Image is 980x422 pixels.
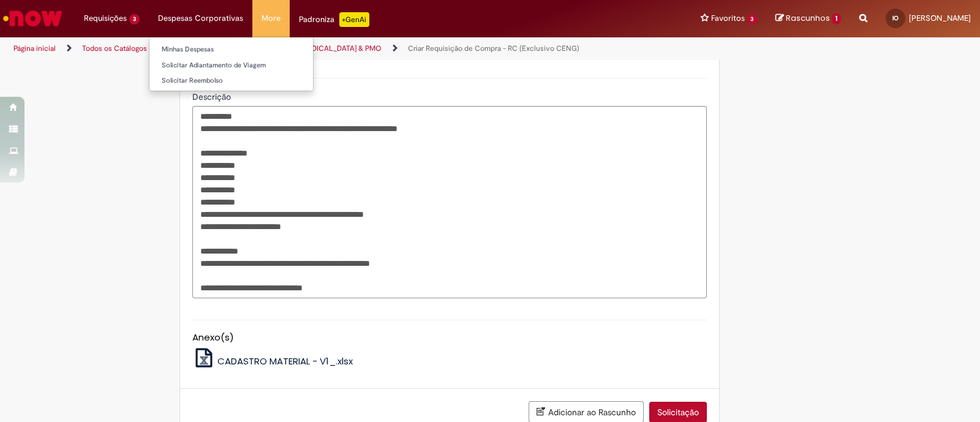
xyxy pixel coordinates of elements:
a: CADASTRO MATERIAL - V1_.xlsx [192,355,353,367]
ul: Despesas Corporativas [149,37,314,91]
a: Minhas Despesas [149,43,313,56]
span: IO [892,14,899,22]
span: 3 [129,14,140,24]
span: Rascunhos [786,12,830,24]
a: Rascunhos [775,13,841,24]
span: More [262,12,281,24]
a: [MEDICAL_DATA] & PMO [300,43,382,53]
img: ServiceNow [1,6,64,31]
span: 3 [747,14,758,24]
span: Favoritos [711,12,745,24]
a: Página inicial [13,43,56,53]
p: +GenAi [339,12,369,27]
span: 1 [832,13,841,24]
div: Padroniza [299,12,369,27]
a: Solicitar Adiantamento de Viagem [149,59,313,72]
span: CADASTRO MATERIAL - V1_.xlsx [217,355,353,367]
a: Todos os Catálogos [82,43,147,53]
span: [PERSON_NAME] [909,13,971,23]
textarea: Descrição [192,106,707,298]
a: Criar Requisição de Compra - RC (Exclusivo CENG) [408,43,579,53]
a: Solicitar Reembolso [149,74,313,88]
h5: Anexo(s) [192,333,707,343]
span: Despesas Corporativas [158,12,243,24]
ul: Trilhas de página [9,37,644,60]
span: Requisições [84,12,127,24]
span: Descrição [192,91,233,102]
